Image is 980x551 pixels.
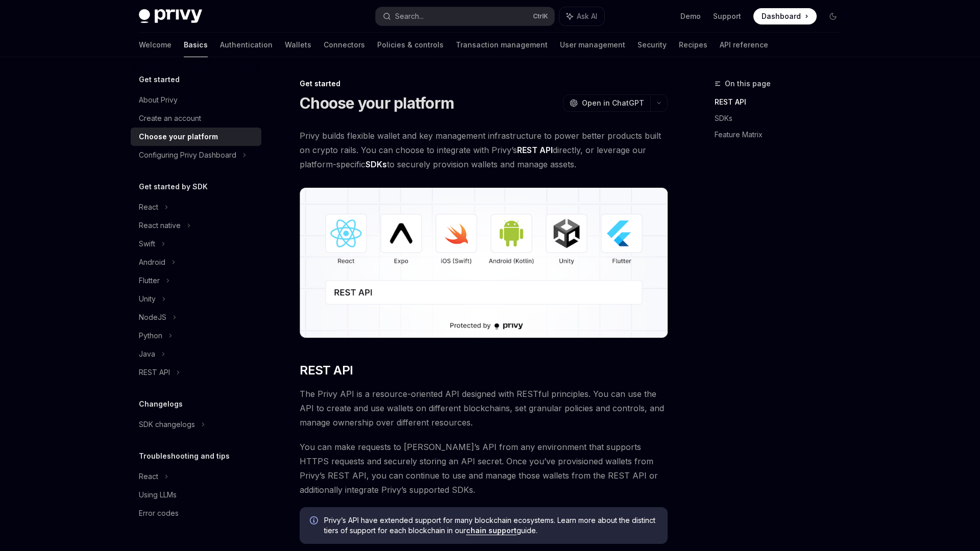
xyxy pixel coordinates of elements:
div: Flutter [139,274,160,287]
a: Using LLMs [131,486,261,504]
h5: Changelogs [139,398,183,410]
div: REST API [139,366,170,379]
div: Configuring Privy Dashboard [139,149,236,161]
a: Feature Matrix [715,127,849,143]
a: Welcome [139,33,171,57]
a: Choose your platform [131,128,261,146]
a: Basics [184,33,208,57]
a: SDKs [715,110,849,127]
a: API reference [720,33,768,57]
a: Security [638,33,667,57]
a: REST API [715,94,849,110]
span: You can make requests to [PERSON_NAME]’s API from any environment that supports HTTPS requests an... [300,440,668,497]
h5: Get started by SDK [139,181,208,193]
div: NodeJS [139,311,166,323]
div: Search... [395,10,424,22]
div: React native [139,219,181,232]
svg: Info [310,516,320,527]
a: Authentication [220,33,273,57]
div: Create an account [139,112,201,124]
img: images/Platform2.png [300,188,668,338]
span: REST API [300,362,353,379]
button: Search...CtrlK [376,7,554,26]
div: Unity [139,293,156,305]
div: SDK changelogs [139,418,195,431]
h5: Get started [139,73,180,86]
div: Using LLMs [139,489,177,501]
div: About Privy [139,94,178,106]
span: Dashboard [762,11,801,21]
div: Android [139,256,165,268]
strong: SDKs [365,159,387,169]
a: chain support [466,526,517,535]
div: Python [139,330,162,342]
div: Error codes [139,507,179,519]
span: On this page [725,78,771,90]
span: Ask AI [577,11,597,21]
img: dark logo [139,9,202,23]
span: Privy’s API have extended support for many blockchain ecosystems. Learn more about the distinct t... [324,515,657,536]
a: Demo [680,11,701,21]
a: Policies & controls [377,33,444,57]
span: Ctrl K [533,12,548,20]
strong: REST API [517,145,553,155]
div: Swift [139,238,155,250]
h5: Troubleshooting and tips [139,450,230,462]
div: Get started [300,79,668,89]
a: Dashboard [753,8,817,24]
div: React [139,201,158,213]
a: Error codes [131,504,261,522]
a: Transaction management [456,33,548,57]
button: Toggle dark mode [825,8,841,24]
div: Choose your platform [139,131,218,143]
a: Connectors [324,33,365,57]
span: The Privy API is a resource-oriented API designed with RESTful principles. You can use the API to... [300,387,668,430]
a: About Privy [131,91,261,109]
a: Recipes [679,33,707,57]
div: Java [139,348,155,360]
a: Support [713,11,741,21]
h1: Choose your platform [300,94,454,112]
a: Wallets [285,33,311,57]
button: Open in ChatGPT [563,94,650,112]
span: Open in ChatGPT [582,98,644,108]
span: Privy builds flexible wallet and key management infrastructure to power better products built on ... [300,129,668,171]
div: React [139,470,158,483]
a: User management [560,33,625,57]
a: Create an account [131,109,261,128]
button: Ask AI [559,7,604,26]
